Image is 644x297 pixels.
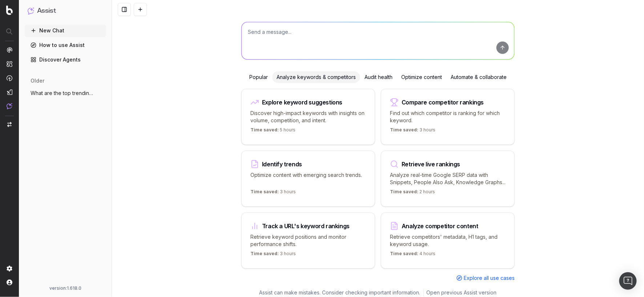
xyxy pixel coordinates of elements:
img: Assist [7,103,12,109]
div: Audit health [360,71,397,83]
div: Optimize content [397,71,446,83]
div: Analyze keywords & competitors [272,71,360,83]
span: What are the top trending topics for Col [31,90,94,97]
a: Explore all use cases [456,274,515,282]
p: Optimize content with emerging search trends. [250,171,366,186]
p: Find out which competitor is ranking for which keyword. [390,110,506,124]
span: Explore all use cases [464,274,515,282]
img: Switch project [7,122,12,127]
span: Time saved: [390,251,418,256]
span: Time saved: [250,127,279,132]
p: Discover high-impact keywords with insights on volume, competition, and intent. [250,110,366,124]
a: Discover Agents [25,54,106,66]
p: 3 hours [250,189,296,198]
button: Assist [28,6,103,16]
div: Open Intercom Messenger [619,272,637,290]
button: New Chat [25,25,106,36]
img: Assist [28,7,34,14]
a: Open previous Assist version [427,289,497,296]
img: Setting [7,266,12,272]
div: Track a URL's keyword rankings [262,223,350,229]
p: 5 hours [250,127,295,136]
a: How to use Assist [25,39,106,51]
div: Explore keyword suggestions [262,99,342,105]
span: Time saved: [390,127,418,132]
img: Botify logo [6,5,13,15]
h1: Assist [37,6,56,16]
p: 3 hours [390,127,435,136]
span: Time saved: [250,251,279,256]
div: Automate & collaborate [446,71,511,83]
p: 2 hours [390,189,435,198]
span: Time saved: [250,189,279,194]
p: Retrieve keyword positions and monitor performance shifts. [250,233,366,248]
p: Retrieve competitors' metadata, H1 tags, and keyword usage. [390,233,506,248]
button: What are the top trending topics for Col [25,87,106,99]
div: version: 1.618.0 [28,285,103,291]
p: Analyze real-time Google SERP data with Snippets, People Also Ask, Knowledge Graphs... [390,171,506,186]
p: 4 hours [390,251,435,260]
p: Assist can make mistakes. Consider checking important information. [259,289,420,296]
div: Popular [245,71,272,83]
img: My account [7,280,12,285]
div: Analyze competitor content [402,223,478,229]
img: Studio [7,89,12,95]
span: Time saved: [390,189,418,194]
div: Compare competitor rankings [402,99,484,105]
span: older [31,77,44,84]
img: Intelligence [7,61,12,67]
p: 3 hours [250,251,296,260]
div: Identify trends [262,161,302,167]
img: Activation [7,75,12,81]
img: Analytics [7,47,12,53]
div: Retrieve live rankings [402,161,460,167]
